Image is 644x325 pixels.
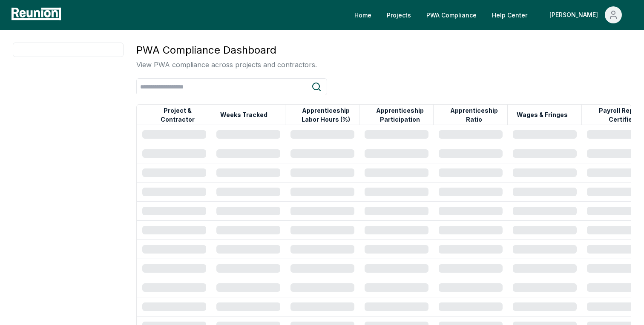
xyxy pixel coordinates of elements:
[515,106,569,123] button: Wages & Fringes
[380,6,418,23] a: Projects
[218,106,269,123] button: Weeks Tracked
[348,6,378,23] a: Home
[420,6,483,23] a: PWA Compliance
[549,6,601,23] div: [PERSON_NAME]
[543,6,629,23] button: [PERSON_NAME]
[136,43,317,58] h3: PWA Compliance Dashboard
[485,6,534,23] a: Help Center
[348,6,635,23] nav: Main
[367,106,433,123] button: Apprenticeship Participation
[144,106,211,123] button: Project & Contractor
[136,60,317,70] p: View PWA compliance across projects and contractors.
[441,106,507,123] button: Apprenticeship Ratio
[293,106,359,123] button: Apprenticeship Labor Hours (%)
